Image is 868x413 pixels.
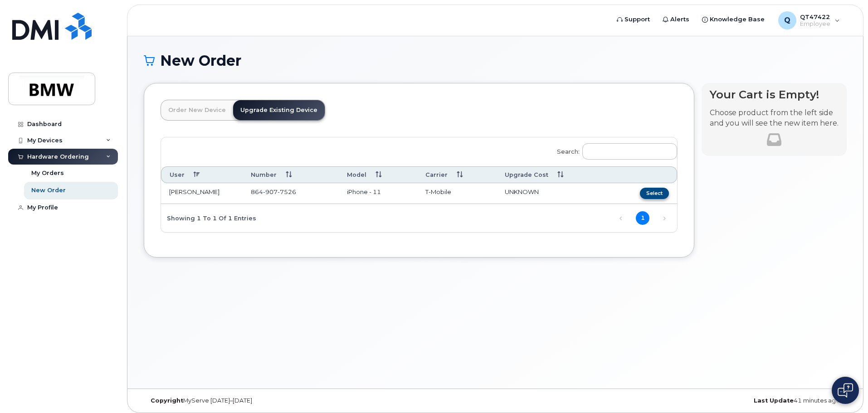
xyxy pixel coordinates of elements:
th: Upgrade Cost: activate to sort column ascending [497,166,608,183]
th: User: activate to sort column descending [161,166,243,183]
td: [PERSON_NAME] [161,183,243,204]
button: Select [640,188,669,199]
th: Carrier: activate to sort column ascending [417,166,497,183]
p: Choose product from the left side and you will see the new item here. [710,108,839,129]
strong: Last Update [754,397,794,404]
th: Model: activate to sort column ascending [339,166,417,183]
span: UNKNOWN [505,188,539,195]
td: T-Mobile [417,183,497,204]
h4: Your Cart is Empty! [710,88,839,101]
strong: Copyright [151,397,183,404]
a: Previous [614,212,628,225]
span: 7526 [278,188,296,195]
div: Showing 1 to 1 of 1 entries [161,210,256,225]
img: Open chat [838,383,853,398]
td: iPhone - 11 [339,183,417,204]
h1: New Order [144,53,847,68]
div: MyServe [DATE]–[DATE] [144,397,378,404]
span: 864 [251,188,296,195]
a: Upgrade Existing Device [233,100,325,120]
input: Search: [582,143,677,160]
div: 41 minutes ago [612,397,847,404]
span: 907 [263,188,278,195]
label: Search: [551,137,677,163]
a: 1 [636,211,649,225]
a: Order New Device [161,100,233,120]
th: Number: activate to sort column ascending [243,166,338,183]
a: Next [658,212,671,225]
